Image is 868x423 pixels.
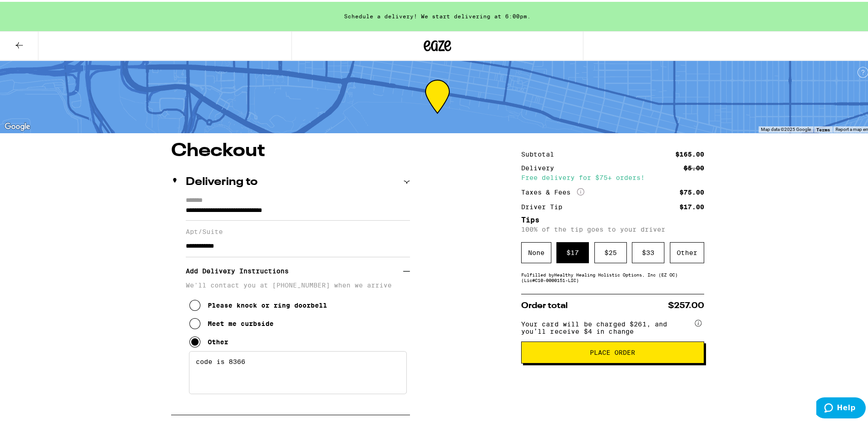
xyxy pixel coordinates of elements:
[679,187,704,194] div: $75.00
[668,300,704,308] span: $257.00
[186,226,410,233] label: Apt/Suite
[2,119,32,131] img: Google
[521,202,569,208] div: Driver Tip
[186,175,258,186] h2: Delivering to
[556,240,589,261] div: $ 17
[186,280,410,287] p: We'll contact you at [PHONE_NUMBER] when we arrive
[521,300,568,308] span: Order total
[521,173,704,179] div: Free delivery for $75+ orders!
[189,294,327,313] button: Please knock or ring doorbell
[521,215,704,222] h5: Tips
[521,186,584,195] div: Taxes & Fees
[208,300,327,307] div: Please knock or ring doorbell
[521,163,561,169] div: Delivery
[521,224,704,231] p: 100% of the tip goes to your driver
[186,259,403,280] h3: Add Delivery Instructions
[521,240,551,261] div: None
[521,315,693,333] span: Your card will be charged $261, and you’ll receive $4 in change
[521,149,561,156] div: Subtotal
[679,202,704,208] div: $17.00
[189,313,274,331] button: Meet me curbside
[816,396,866,418] iframe: Opens a widget where you can find more information
[594,240,627,261] div: $ 25
[208,336,228,344] div: Other
[816,125,830,130] a: Terms
[521,270,704,281] div: Fulfilled by Healthy Healing Holistic Options, Inc (EZ OC) (Lic# C10-0000151-LIC )
[632,240,664,261] div: $ 33
[670,240,704,261] div: Other
[189,331,228,349] button: Other
[675,149,704,156] div: $165.00
[171,140,410,158] h1: Checkout
[684,163,704,169] div: $5.00
[761,125,811,130] span: Map data ©2025 Google
[208,318,274,325] div: Meet me curbside
[590,347,635,354] span: Place Order
[521,340,704,362] button: Place Order
[2,119,32,131] a: Open this area in Google Maps (opens a new window)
